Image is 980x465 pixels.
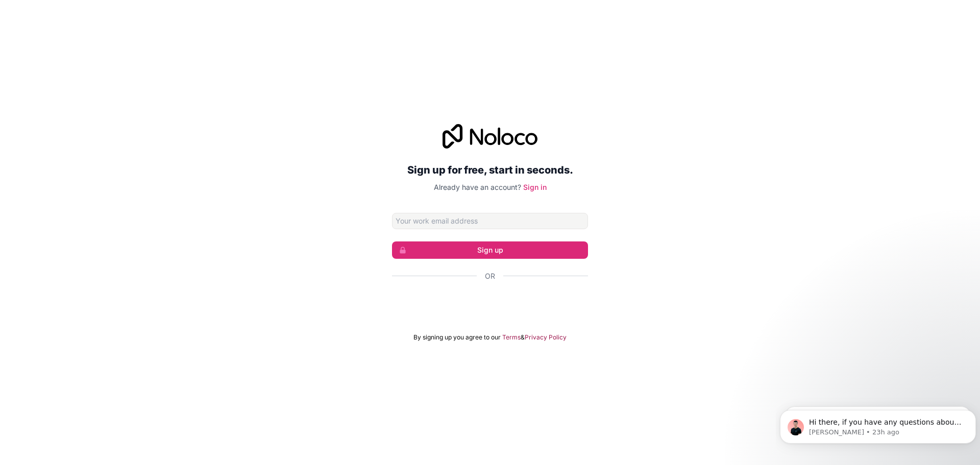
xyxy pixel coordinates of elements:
span: Already have an account? [434,183,521,191]
span: By signing up you agree to our [413,333,501,341]
button: Sign up [392,241,588,259]
a: Privacy Policy [525,333,567,341]
a: Terms [502,333,521,341]
iframe: Intercom notifications message [776,388,980,460]
h2: Sign up for free, start in seconds. [392,161,588,179]
span: Or [485,271,495,281]
a: Sign in [523,183,547,191]
input: Email address [392,213,588,229]
span: & [521,333,525,341]
iframe: Sign in with Google Button [387,292,593,315]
